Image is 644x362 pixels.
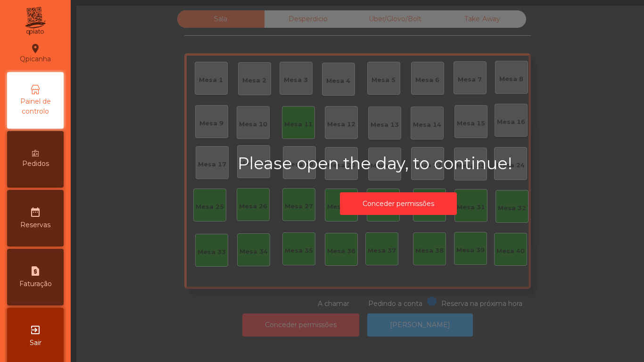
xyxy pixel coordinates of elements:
[238,154,560,173] h2: Please open the day, to continue!
[20,41,51,65] div: Qpicanha
[30,265,41,277] i: request_page
[24,5,47,38] img: qpiato
[20,220,50,230] span: Reservas
[9,97,61,116] span: Painel de controlo
[30,338,41,348] span: Sair
[30,324,41,336] i: exit_to_app
[22,159,49,169] span: Pedidos
[19,279,52,289] span: Faturação
[340,192,457,215] button: Conceder permissões
[30,206,41,218] i: date_range
[30,43,41,54] i: location_on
